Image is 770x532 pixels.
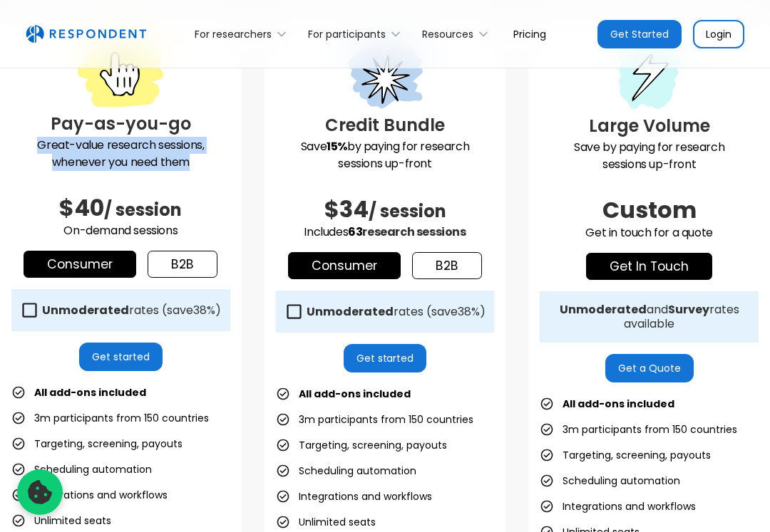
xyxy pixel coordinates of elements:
a: Get Started [597,20,682,48]
li: Integrations and workflows [540,496,696,516]
strong: All add-ons included [563,397,674,411]
h3: Large Volume [540,113,759,139]
strong: Unmoderated [42,302,129,318]
div: For researchers [195,27,272,41]
img: Untitled UI logotext [26,25,146,43]
p: Great-value research sessions, whenever you need them [11,137,230,171]
div: For participants [300,17,414,51]
a: Get started [344,344,427,372]
li: Integrations and workflows [276,486,432,506]
span: Custom [602,194,697,226]
div: For researchers [187,17,300,51]
span: $34 [324,193,369,225]
li: Scheduling automation [11,459,152,479]
a: Consumer [288,252,401,279]
strong: All add-ons included [299,387,411,401]
li: 3m participants from 150 countries [276,410,473,429]
div: and rates available [540,303,759,331]
li: Integrations and workflows [11,485,168,505]
span: 63 [348,224,362,240]
p: Get in touch for a quote [540,224,759,241]
strong: Unmoderated [307,303,394,320]
p: Save by paying for research sessions up-front [540,139,759,173]
a: b2b [412,252,482,279]
a: Consumer [24,251,136,278]
div: Resources [414,17,502,51]
strong: Survey [668,301,709,318]
a: Get started [79,343,163,371]
li: Unlimited seats [276,512,376,532]
span: $40 [59,192,104,224]
li: Targeting, screening, payouts [276,435,447,455]
strong: Unmoderated [560,301,647,318]
li: Targeting, screening, payouts [540,445,711,465]
h3: Credit Bundle [276,113,495,138]
a: Login [693,20,744,48]
div: rates (save ) [307,305,486,319]
span: / session [104,198,182,221]
p: Save by paying for research sessions up-front [276,138,495,172]
div: Resources [422,27,473,41]
span: / session [369,199,446,223]
p: Includes [276,224,495,241]
li: 3m participants from 150 countries [11,408,209,428]
h3: Pay-as-you-go [11,111,230,137]
li: Scheduling automation [540,471,680,491]
li: 3m participants from 150 countries [540,419,737,439]
span: 38% [458,303,480,320]
span: research sessions [362,224,466,240]
li: Unlimited seats [11,511,111,531]
a: get in touch [586,253,712,280]
a: b2b [148,251,217,278]
p: On-demand sessions [11,222,230,239]
div: For participants [308,27,386,41]
strong: All add-ons included [34,385,146,400]
span: 38% [193,302,215,318]
a: Pricing [502,17,558,51]
a: Get a Quote [605,354,694,382]
strong: 15% [327,138,347,155]
li: Targeting, screening, payouts [11,434,183,454]
li: Scheduling automation [276,461,416,481]
a: home [26,25,146,43]
div: rates (save ) [42,303,221,318]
